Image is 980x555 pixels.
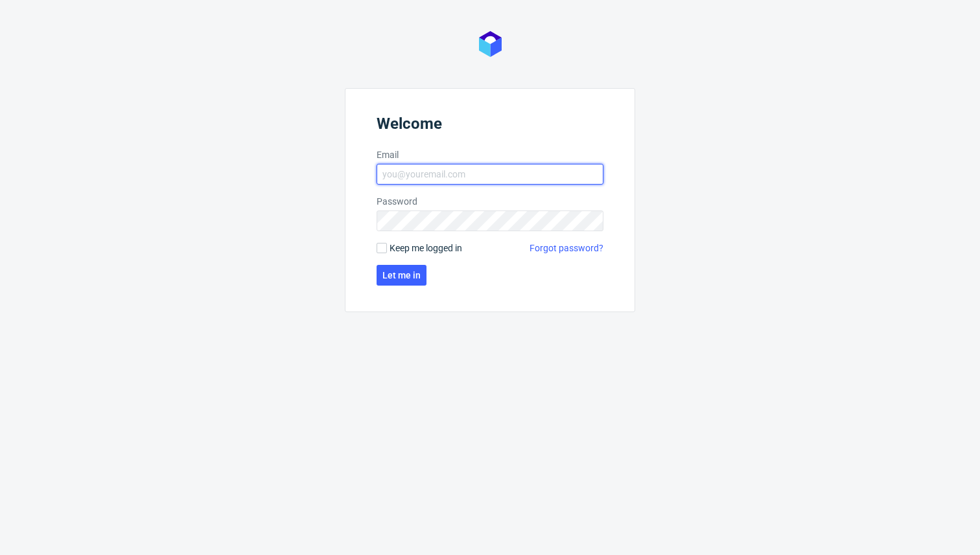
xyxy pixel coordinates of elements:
button: Let me in [377,265,426,286]
span: Let me in [382,271,421,280]
label: Email [377,148,603,161]
a: Forgot password? [530,242,603,255]
input: you@youremail.com [377,164,603,185]
span: Keep me logged in [390,242,462,255]
label: Password [377,195,603,208]
header: Welcome [377,115,603,138]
